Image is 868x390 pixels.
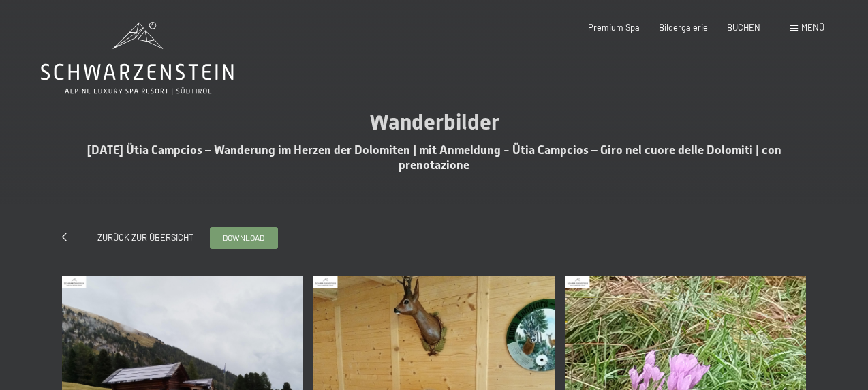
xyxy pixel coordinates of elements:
span: Wanderbilder [369,109,499,135]
a: Premium Spa [588,22,640,33]
span: download [223,232,264,243]
a: Zurück zur Übersicht [62,232,193,243]
a: Bildergalerie [659,22,708,33]
a: download [211,228,277,248]
a: BUCHEN [727,22,760,33]
span: [DATE] Ütia Campcios – Wanderung im Herzen der Dolomiten | mit Anmeldung - Ütia Campcios – Giro n... [87,143,781,171]
span: Zurück zur Übersicht [89,232,193,243]
span: Menü [801,22,824,33]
